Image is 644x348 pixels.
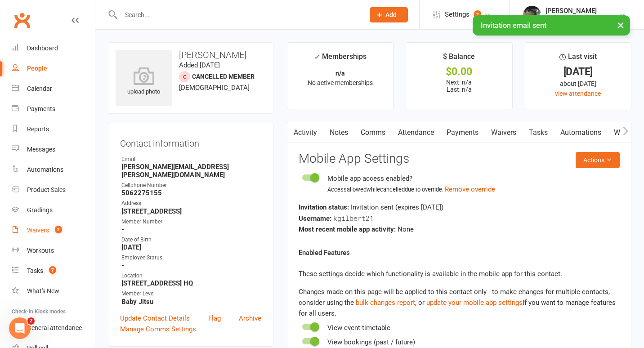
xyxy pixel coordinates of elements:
[333,214,374,223] span: kgilbert21
[370,7,408,22] button: Add
[12,281,95,301] a: What's New
[27,166,63,173] div: Automations
[27,146,55,153] div: Messages
[327,324,390,332] span: View event timetable
[121,243,261,251] strong: [DATE]
[299,286,620,319] div: Changes made on this page will be applied to this contact only - to make changes for multiple con...
[121,279,261,287] strong: [STREET_ADDRESS] HQ
[179,84,250,92] span: [DEMOGRAPHIC_DATA]
[327,338,415,346] span: View bookings (past / future)
[287,122,323,143] a: Activity
[121,181,261,190] div: Cellphone Number
[49,266,56,274] span: 7
[116,67,172,97] div: upload photo
[523,6,541,24] img: thumb_image1614103803.png
[385,11,397,18] span: Add
[121,199,261,208] div: Address
[121,189,261,197] strong: 5062275155
[299,268,620,279] p: These settings decide which functionality is available in the mobile app for this contact.
[27,267,43,274] div: Tasks
[12,58,95,79] a: People
[308,79,373,86] span: No active memberships
[120,324,196,335] a: Manage Comms Settings
[121,218,261,226] div: Member Number
[356,299,415,307] a: bulk changes report
[27,287,59,294] div: What's New
[445,4,470,25] span: Settings
[356,299,426,307] span: , or
[299,202,620,213] div: Invitation sent
[12,261,95,281] a: Tasks 7
[179,61,220,69] time: Added [DATE]
[327,173,495,184] div: Mobile app access enabled?
[12,139,95,160] a: Messages
[27,324,82,331] div: General attendance
[118,9,358,21] input: Search...
[533,79,623,89] div: about [DATE]
[299,214,331,223] strong: Username:
[27,227,49,234] div: Waivers
[485,122,523,143] a: Waivers
[121,155,261,164] div: Email
[559,51,597,67] div: Last visit
[299,225,396,233] strong: Most recent mobile app activity:
[554,122,608,143] a: Automations
[121,163,261,179] strong: [PERSON_NAME][EMAIL_ADDRESS][PERSON_NAME][DOMAIN_NAME]
[546,15,597,23] div: Knots Jiu-Jitsu
[443,51,475,67] div: $ Balance
[474,10,481,19] span: 2
[398,225,414,233] span: None
[12,119,95,139] a: Reports
[299,152,620,166] h3: Mobile App Settings
[121,290,261,298] div: Member Level
[192,73,255,80] span: Cancelled member
[27,247,54,254] div: Workouts
[314,53,320,61] i: ✓
[9,317,31,339] iframe: Intercom live chat
[27,125,49,133] div: Reports
[12,160,95,180] a: Automations
[12,220,95,241] a: Waivers 2
[55,226,62,233] span: 2
[121,225,261,233] strong: -
[405,186,442,193] span: due to override
[613,15,629,35] button: ×
[445,184,495,195] button: Remove override
[426,299,523,307] a: update your mobile app settings
[12,180,95,200] a: Product Sales
[523,122,554,143] a: Tasks
[27,85,52,92] div: Calendar
[576,152,620,168] button: Actions
[120,313,190,324] a: Update Contact Details
[440,122,485,143] a: Payments
[395,203,443,211] span: (expires [DATE] )
[27,206,53,214] div: Gradings
[414,67,504,76] div: $0.00
[354,122,392,143] a: Comms
[12,38,95,58] a: Dashboard
[116,50,266,60] h3: [PERSON_NAME]
[208,313,221,324] a: Flag
[27,105,55,112] div: Payments
[299,203,349,211] strong: Invitation status:
[533,67,623,76] div: [DATE]
[12,79,95,99] a: Calendar
[335,70,345,77] strong: n/a
[27,45,58,52] div: Dashboard
[121,298,261,306] strong: Baby Jitsu
[27,65,47,72] div: People
[11,9,33,31] a: Clubworx
[12,241,95,261] a: Workouts
[239,313,261,324] a: Archive
[12,200,95,220] a: Gradings
[121,261,261,269] strong: -
[121,207,261,215] strong: [STREET_ADDRESS]
[323,122,354,143] a: Notes
[555,90,601,97] a: view attendance
[12,318,95,338] a: General attendance kiosk mode
[121,236,261,244] div: Date of Birth
[12,99,95,119] a: Payments
[27,317,35,325] span: 2
[414,79,504,93] p: Next: n/a Last: n/a
[120,135,261,148] h3: Contact information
